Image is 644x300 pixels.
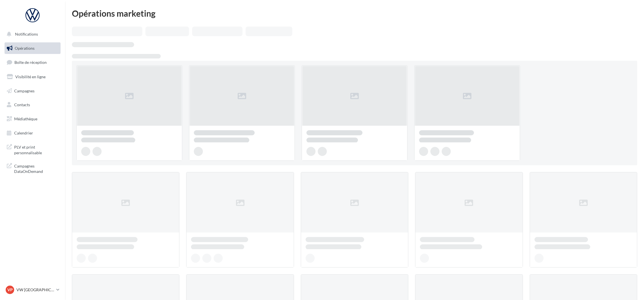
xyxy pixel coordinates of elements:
[3,56,62,68] a: Boîte de réception
[3,42,62,54] a: Opérations
[15,74,46,79] span: Visibilité en ligne
[7,287,13,293] span: VP
[14,143,58,155] span: PLV et print personnalisable
[3,141,62,158] a: PLV et print personnalisable
[3,28,59,40] button: Notifications
[5,284,61,295] a: VP VW [GEOGRAPHIC_DATA] 13
[14,162,58,174] span: Campagnes DataOnDemand
[15,46,35,51] span: Opérations
[14,88,35,93] span: Campagnes
[14,131,33,135] span: Calendrier
[3,113,62,125] a: Médiathèque
[14,60,47,65] span: Boîte de réception
[3,160,62,177] a: Campagnes DataOnDemand
[15,32,38,36] span: Notifications
[3,71,62,83] a: Visibilité en ligne
[3,99,62,111] a: Contacts
[3,127,62,139] a: Calendrier
[14,102,30,107] span: Contacts
[16,287,54,293] p: VW [GEOGRAPHIC_DATA] 13
[72,9,637,18] div: Opérations marketing
[14,116,37,121] span: Médiathèque
[3,85,62,97] a: Campagnes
